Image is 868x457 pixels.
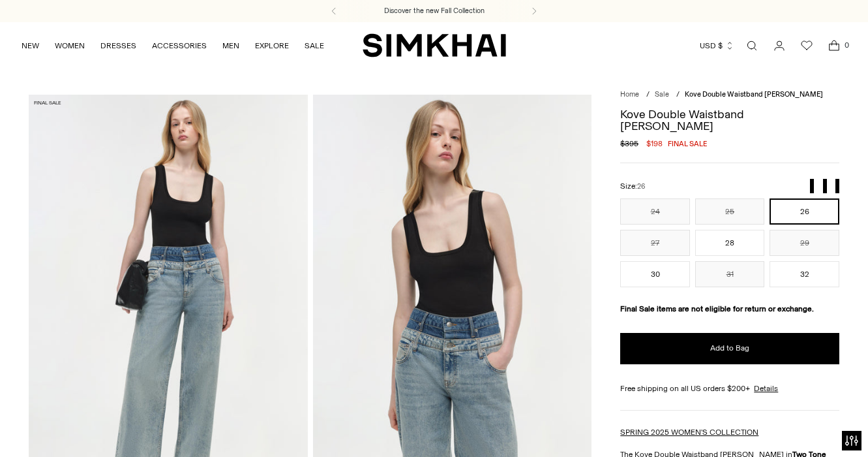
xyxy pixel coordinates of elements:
button: 27 [620,230,690,256]
a: Open cart modal [821,33,847,59]
s: $395 [620,138,638,150]
button: 29 [770,230,839,256]
span: 0 [841,39,852,51]
div: Free shipping on all US orders $200+ [620,383,839,394]
span: Kove Double Waistband [PERSON_NAME] [685,90,823,99]
a: Details [754,383,778,394]
a: SPRING 2025 WOMEN'S COLLECTION [620,428,758,437]
a: SALE [305,31,324,60]
button: 26 [770,198,839,225]
a: Discover the new Fall Collection [384,6,485,16]
div: / [646,89,650,101]
button: 25 [695,198,765,225]
button: 32 [770,261,839,287]
nav: breadcrumbs [620,89,839,101]
a: DRESSES [100,31,136,60]
a: Home [620,90,639,99]
a: SIMKHAI [363,33,506,58]
a: ACCESSORIES [152,31,207,60]
a: Wishlist [794,33,820,59]
h1: Kove Double Waistband [PERSON_NAME] [620,108,839,132]
span: $198 [646,138,663,150]
button: 31 [695,261,765,287]
button: 30 [620,261,690,287]
button: 24 [620,198,690,225]
a: NEW [22,31,39,60]
a: Open search modal [739,33,765,59]
label: Size: [620,180,645,193]
span: Add to Bag [710,343,749,354]
span: 26 [637,182,645,191]
button: USD $ [700,31,734,60]
a: EXPLORE [255,31,289,60]
button: 28 [695,230,765,256]
div: / [676,89,680,101]
strong: Final Sale items are not eligible for return or exchange. [620,304,814,313]
button: Add to Bag [620,333,839,364]
a: MEN [222,31,239,60]
a: Sale [655,90,669,99]
a: Go to the account page [766,33,792,59]
a: WOMEN [55,31,85,60]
